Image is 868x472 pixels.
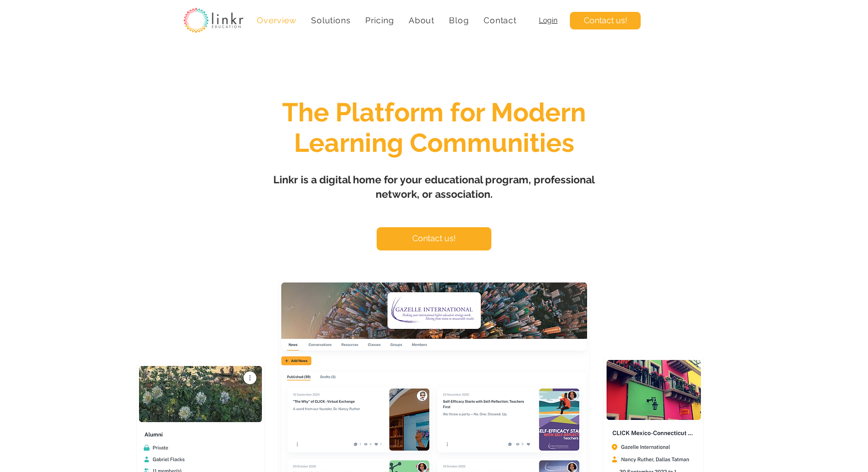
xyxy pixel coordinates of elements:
[365,15,394,25] span: Pricing
[311,15,350,25] span: Solutions
[584,15,627,26] span: Contact us!
[306,10,356,30] div: Solutions
[412,233,456,244] span: Contact us!
[478,10,522,30] a: Contact
[444,10,474,30] a: Blog
[257,15,296,25] span: Overview
[273,174,595,200] span: Linkr is a digital home for your educational program, professional network, or association.
[404,10,440,30] div: About
[360,10,399,30] a: Pricing
[449,15,469,25] span: Blog
[252,10,522,30] nav: Site
[282,97,586,158] span: The Platform for Modern Learning Communities
[570,12,641,29] a: Contact us!
[377,227,491,250] a: Contact us!
[539,16,557,24] a: Login
[409,15,435,25] span: About
[183,8,243,33] img: linkr_logo_transparentbg.png
[484,15,517,25] span: Contact
[252,10,302,30] a: Overview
